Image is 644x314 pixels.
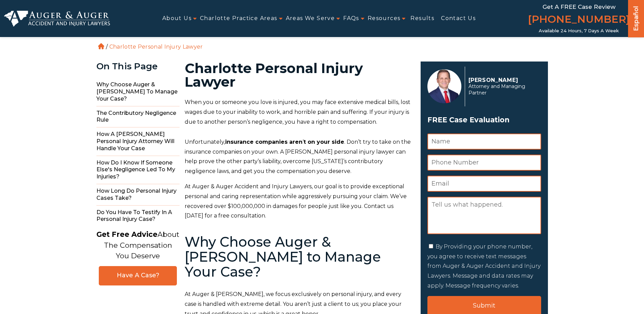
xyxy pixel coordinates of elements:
[286,11,335,26] a: Areas We Serve
[96,184,180,206] span: How Long do Personal Injury Cases Take?
[343,11,359,26] a: FAQs
[185,137,412,176] p: Unfortunately, ‘ . Don’t try to take on the insurance companies on your own. A [PERSON_NAME] pers...
[368,11,401,26] a: Resources
[185,62,412,89] h1: Charlotte Personal Injury Lawyer
[96,106,180,128] span: The Contributory Negligence Rule
[427,69,461,103] img: Herbert Auger
[99,266,177,285] a: Have A Case?
[441,11,476,26] a: Contact Us
[96,156,180,184] span: How do I Know if Someone Else's Negligence Led to My Injuries?
[539,28,619,34] span: Available 24 Hours, 7 Days a Week
[96,78,180,106] span: Why Choose Auger & [PERSON_NAME] to Manage Your Case?
[96,229,179,261] p: About The Compensation You Deserve
[96,230,158,239] strong: Get Free Advice
[185,98,412,127] p: When you or someone you love is injured, you may face extensive medical bills, lost wages due to ...
[468,83,537,96] span: Attorney and Managing Partner
[108,43,205,50] li: Charlotte Personal Injury Lawyer
[185,182,412,221] p: At Auger & Auger Accident and Injury Lawyers, our goal is to provide exceptional personal and car...
[528,12,630,28] a: [PHONE_NUMBER]
[468,77,537,83] p: [PERSON_NAME]
[96,127,180,156] span: How a [PERSON_NAME] Personal Injury Attorney Will Handle Your Case
[106,272,170,279] span: Have A Case?
[410,11,434,26] a: Results
[427,114,541,126] span: FREE Case Evaluation
[185,234,412,279] h2: Why Choose Auger & [PERSON_NAME] to Manage Your Case?
[98,43,104,49] a: Home
[427,134,541,150] input: Name
[427,243,540,289] label: By Providing your phone number, you agree to receive text messages from Auger & Auger Accident an...
[162,11,191,26] a: About Us
[4,11,110,27] img: Auger & Auger Accident and Injury Lawyers Logo
[225,139,302,145] strong: insurance companies aren
[303,139,344,145] strong: t on your side
[96,62,180,71] div: On This Page
[427,176,541,192] input: Email
[427,155,541,171] input: Phone Number
[542,3,615,10] span: Get a FREE Case Review
[200,11,277,26] a: Charlotte Practice Areas
[96,206,180,227] span: Do You Have to Testify in a Personal Injury Case?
